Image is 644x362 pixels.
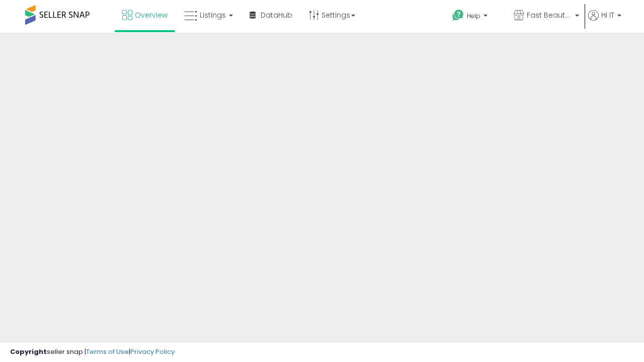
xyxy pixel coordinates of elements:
[467,12,480,20] span: Help
[200,10,226,20] span: Listings
[588,10,621,33] a: Hi IT
[86,347,129,356] a: Terms of Use
[444,2,505,33] a: Help
[130,347,175,356] a: Privacy Policy
[261,10,292,20] span: DataHub
[10,347,175,357] div: seller snap | |
[10,347,47,356] strong: Copyright
[452,9,464,22] i: Get Help
[601,10,614,20] span: Hi IT
[527,10,572,20] span: Fast Beauty ([GEOGRAPHIC_DATA])
[135,10,168,20] span: Overview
